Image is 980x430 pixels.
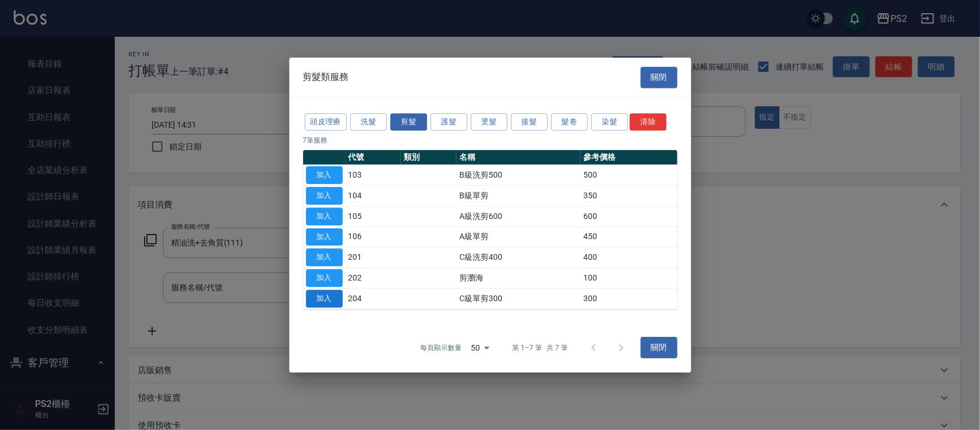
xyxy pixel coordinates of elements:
td: 104 [346,186,401,206]
td: 201 [346,247,401,268]
span: 剪髮類服務 [303,71,349,83]
p: 7 筆服務 [303,135,677,145]
td: 350 [580,186,677,206]
td: 103 [346,165,401,186]
td: 202 [346,268,401,289]
td: B級洗剪500 [456,165,580,186]
button: 燙髮 [471,113,508,131]
button: 加入 [306,269,343,287]
button: 接髮 [511,113,548,131]
button: 加入 [306,248,343,266]
td: 450 [580,226,677,247]
button: 加入 [306,166,343,184]
td: 106 [346,226,401,247]
td: 600 [580,206,677,226]
td: A級單剪 [456,226,580,247]
th: 名稱 [456,150,580,165]
td: A級洗剪600 [456,206,580,226]
button: 洗髮 [350,113,387,131]
td: 105 [346,206,401,226]
p: 每頁顯示數量 [420,343,462,353]
button: 加入 [306,208,343,225]
button: 關閉 [641,67,677,88]
th: 參考價格 [580,150,677,165]
button: 加入 [306,290,343,308]
td: C級洗剪400 [456,247,580,268]
td: 204 [346,288,401,309]
button: 頭皮理療 [305,113,347,131]
button: 染髮 [591,113,628,131]
td: C級單剪300 [456,288,580,309]
button: 加入 [306,228,343,246]
td: B級單剪 [456,186,580,206]
button: 護髮 [431,113,467,131]
div: 50 [466,332,494,363]
th: 代號 [346,150,401,165]
td: 100 [580,268,677,289]
td: 300 [580,288,677,309]
td: 400 [580,247,677,268]
button: 髮卷 [551,113,588,131]
button: 清除 [630,113,667,131]
button: 剪髮 [390,113,427,131]
button: 加入 [306,187,343,205]
button: 關閉 [641,337,677,359]
td: 剪瀏海 [456,268,580,289]
th: 類別 [401,150,456,165]
p: 第 1–7 筆 共 7 筆 [512,343,568,353]
td: 500 [580,165,677,186]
